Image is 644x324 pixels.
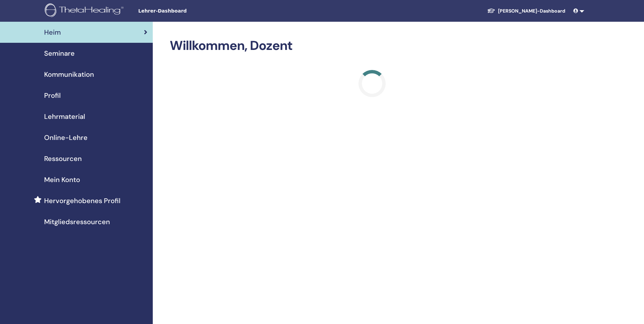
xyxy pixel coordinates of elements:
span: Hervorgehobenes Profil [44,196,121,206]
img: graduation-cap-white.svg [487,8,495,14]
span: Heim [44,27,61,37]
a: [PERSON_NAME]-Dashboard [482,5,571,17]
span: Lehrmaterial [44,111,85,122]
img: logo.png [45,3,126,19]
h2: Willkommen, Dozent [170,38,575,54]
span: Profil [44,90,61,101]
span: Ressourcen [44,154,82,164]
span: Mein Konto [44,175,80,185]
span: Kommunikation [44,69,94,79]
span: Online-Lehre [44,132,88,143]
span: Seminare [44,48,75,58]
span: Lehrer-Dashboard [138,7,240,15]
span: Mitgliedsressourcen [44,217,110,227]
